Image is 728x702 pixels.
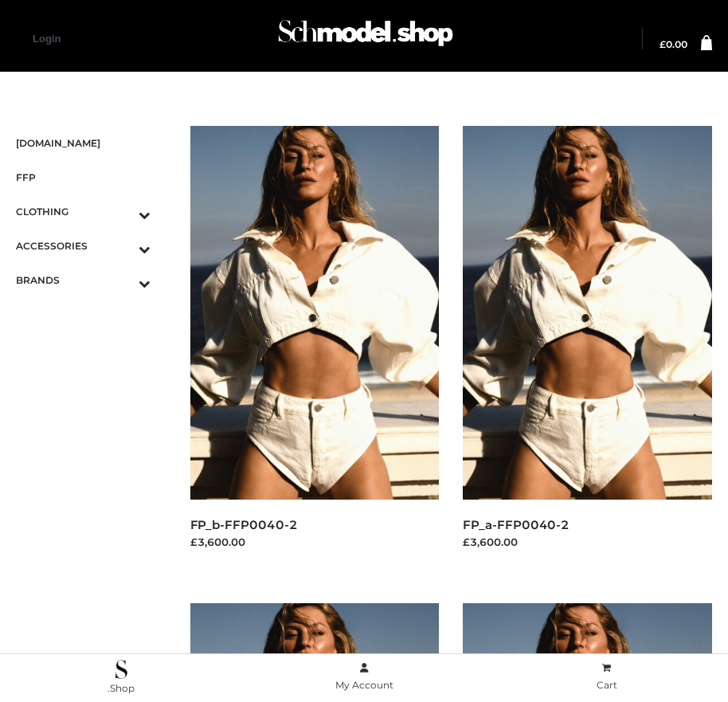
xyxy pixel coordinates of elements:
a: FFP [16,160,151,194]
div: £3,600.00 [190,534,440,550]
span: [DOMAIN_NAME] [16,134,151,152]
a: ACCESSORIESToggle Submenu [16,229,151,263]
a: My Account [243,659,486,695]
a: FP_a-FFP0040-2 [463,517,569,532]
a: CLOTHINGToggle Submenu [16,194,151,229]
div: £3,600.00 [463,534,712,550]
a: Login [33,33,61,45]
img: .Shop [115,660,127,679]
a: FP_b-FFP0040-2 [190,517,298,532]
span: CLOTHING [16,202,151,221]
a: £0.00 [660,40,687,49]
a: Schmodel Admin 964 [271,14,457,65]
span: FFP [16,168,151,186]
img: Schmodel Admin 964 [274,9,457,65]
span: .Shop [108,682,135,694]
a: [DOMAIN_NAME] [16,126,151,160]
span: ACCESSORIES [16,237,151,255]
a: Cart [485,659,728,695]
button: Toggle Submenu [95,263,151,297]
span: Cart [597,679,617,691]
span: BRANDS [16,271,151,289]
bdi: 0.00 [660,38,687,50]
span: My Account [335,679,393,691]
button: Toggle Submenu [95,229,151,263]
a: BRANDSToggle Submenu [16,263,151,297]
button: Toggle Submenu [95,194,151,229]
span: £ [660,38,666,50]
